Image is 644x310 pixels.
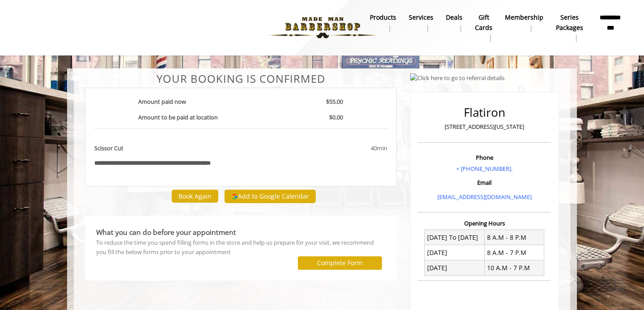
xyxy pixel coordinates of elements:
a: [EMAIL_ADDRESS][DOMAIN_NAME] [437,193,532,201]
b: Amount to be paid at location [138,113,218,121]
td: [DATE] To [DATE] [425,230,485,245]
center: Your Booking is confirmed [85,73,397,85]
td: [DATE] [425,245,485,260]
button: Add to Google Calendar [225,190,316,203]
b: Scissor Cut [94,144,123,153]
h2: Flatiron [420,106,549,119]
b: Deals [446,13,462,22]
b: Membership [505,13,543,22]
button: Complete Form [298,256,382,269]
button: Book Again [172,190,218,203]
b: $55.00 [326,98,343,106]
b: What you can do before your appointment [96,227,236,237]
h3: Email [420,179,549,186]
b: Series packages [556,13,583,33]
a: Series packagesSeries packages [550,11,589,44]
b: $0.00 [329,113,343,121]
div: To reduce the time you spend filling forms in the store and help us prepare for your visit, we re... [96,238,386,257]
td: [DATE] [425,260,485,276]
label: Complete Form [317,259,363,267]
td: 8 A.M - 8 P.M [484,230,544,245]
td: 8 A.M - 7 P.M [484,245,544,260]
td: 10 A.M - 7 P.M [484,260,544,276]
img: Made Man Barbershop logo [261,3,384,52]
a: + [PHONE_NUMBER]. [456,165,513,173]
b: Amount paid now [138,98,186,106]
h3: Opening Hours [418,220,551,226]
a: Gift cardsgift cards [469,11,499,44]
img: Click here to go to referral details [410,73,504,83]
b: gift cards [475,13,492,33]
a: MembershipMembership [499,11,550,34]
h3: Phone [420,154,549,161]
p: [STREET_ADDRESS][US_STATE] [420,122,549,132]
a: Productsproducts [364,11,402,34]
div: 40min [298,144,387,153]
a: ServicesServices [402,11,440,34]
a: DealsDeals [440,11,469,34]
b: products [370,13,396,22]
b: Services [409,13,433,22]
